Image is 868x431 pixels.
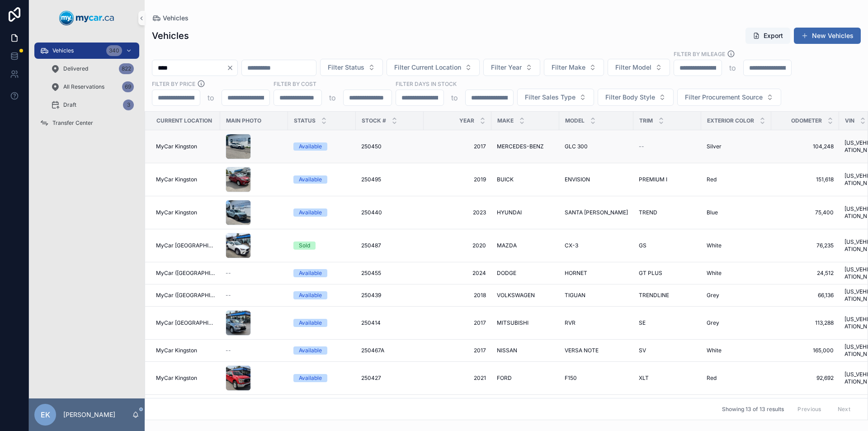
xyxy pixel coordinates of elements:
[451,92,458,103] p: to
[791,117,822,124] span: Odometer
[274,80,316,88] label: FILTER BY COST
[565,176,590,183] span: ENVISION
[639,209,696,216] a: TREND
[497,319,528,327] span: MITSUBISHI
[845,117,854,124] span: VIN
[707,347,766,354] a: White
[429,143,486,150] a: 2017
[777,347,834,354] span: 165,000
[565,209,628,216] span: SANTA [PERSON_NAME]
[777,242,834,249] a: 76,235
[361,242,418,249] a: 250487
[639,143,644,150] span: --
[525,93,576,102] span: Filter Sales Type
[156,319,215,327] span: MyCar [GEOGRAPHIC_DATA]
[361,374,418,382] a: 250427
[497,319,554,327] a: MITSUBISHI
[674,50,725,58] label: Filter By Mileage
[565,176,628,183] a: ENVISION
[429,374,486,382] a: 2021
[429,242,486,249] span: 2020
[361,374,381,382] span: 250427
[745,28,790,44] button: Export
[226,270,231,277] span: --
[497,176,514,183] span: BUICK
[429,209,486,216] a: 2023
[497,292,535,299] span: VOLKSWAGEN
[123,99,134,110] div: 3
[565,242,578,249] span: CX-3
[294,117,316,124] span: Status
[156,347,215,354] a: MyCar Kingston
[156,143,215,150] a: MyCar Kingston
[497,209,554,216] a: HYUNDAI
[119,63,134,74] div: 822
[226,292,231,299] span: --
[605,93,655,102] span: Filter Body Style
[59,11,114,25] img: App logo
[299,175,322,184] div: Available
[565,319,628,327] a: RVR
[45,61,139,77] a: Delivered822
[639,319,696,327] a: SE
[639,292,669,299] span: TRENDLINE
[293,269,350,277] a: Available
[361,347,384,354] span: 250467A
[63,83,104,90] span: All Reservations
[565,374,628,382] a: F150
[52,119,93,127] span: Transfer Center
[299,374,322,382] div: Available
[497,374,554,382] a: FORD
[361,143,418,150] a: 250450
[639,176,696,183] a: PREMIUM I
[362,117,386,124] span: Stock #
[320,59,383,76] button: Select Button
[226,292,283,299] a: --
[361,292,418,299] a: 250439
[328,63,364,72] span: Filter Status
[707,143,766,150] a: Silver
[639,270,696,277] a: GT PLUS
[429,270,486,277] span: 2024
[293,346,350,355] a: Available
[639,374,696,382] a: XLT
[226,347,231,354] span: --
[226,64,237,71] button: Clear
[156,209,215,216] a: MyCar Kingston
[156,242,215,249] span: MyCar [GEOGRAPHIC_DATA]
[565,347,628,354] a: VERSA NOTE
[777,374,834,382] a: 92,692
[361,270,418,277] a: 250455
[497,347,554,354] a: NISSAN
[361,319,418,327] a: 250414
[565,347,599,354] span: VERSA NOTE
[299,291,322,299] div: Available
[429,319,486,327] a: 2017
[707,292,766,299] a: Grey
[639,176,667,183] span: PREMIUM I
[152,29,189,42] h1: Vehicles
[429,176,486,183] a: 2019
[517,89,594,106] button: Select Button
[497,347,517,354] span: NISSAN
[497,143,544,150] span: MERCEDES-BENZ
[794,28,861,44] button: New Vehicles
[777,319,834,327] a: 113,288
[156,143,197,150] span: MyCar Kingston
[497,242,517,249] span: MAZDA
[106,45,122,56] div: 340
[63,65,88,72] span: Delivered
[707,209,766,216] a: Blue
[497,270,516,277] span: DODGE
[152,80,195,88] label: FILTER BY PRICE
[299,208,322,217] div: Available
[299,142,322,151] div: Available
[677,89,781,106] button: Select Button
[639,319,646,327] span: SE
[707,117,754,124] span: Exterior Color
[777,143,834,150] a: 104,248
